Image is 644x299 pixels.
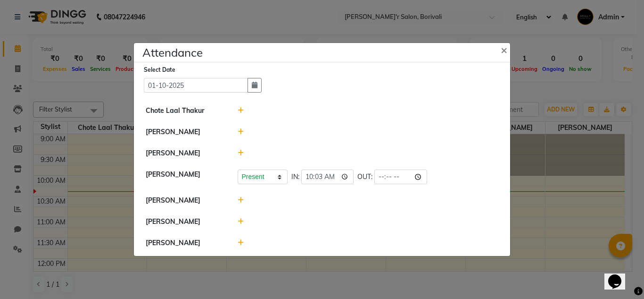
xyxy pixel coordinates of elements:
span: OUT: [357,172,372,182]
div: [PERSON_NAME] [139,170,231,184]
div: [PERSON_NAME] [139,148,231,158]
input: Select date [144,78,248,93]
label: Select Date [144,66,175,74]
span: IN: [291,172,299,182]
iframe: chat widget [604,261,635,290]
div: [PERSON_NAME] [139,238,231,248]
div: [PERSON_NAME] [139,196,231,205]
h4: Attendance [142,44,203,61]
div: [PERSON_NAME] [139,217,231,227]
span: × [501,43,507,57]
div: Chote Laal Thakur [139,106,231,116]
button: Close [493,36,517,63]
div: [PERSON_NAME] [139,127,231,137]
